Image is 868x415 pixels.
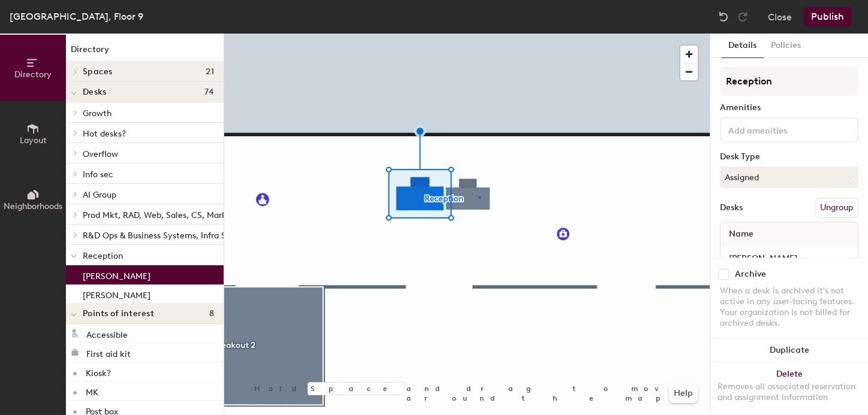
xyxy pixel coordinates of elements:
button: Policies [764,34,808,58]
span: Desks [83,87,106,97]
button: Close [768,7,792,26]
p: First aid kit [86,346,131,359]
span: Layout [20,135,47,146]
span: Spaces [83,67,113,77]
span: Reception [83,251,123,261]
button: DeleteRemoves all associated reservation and assignment information [710,362,868,415]
p: Accessible [86,326,128,340]
p: Kiosk? [86,365,111,378]
span: Points of interest [83,309,154,319]
div: [GEOGRAPHIC_DATA], Floor 9 [10,9,143,24]
span: Info sec [83,169,113,180]
span: Directory [14,69,52,80]
div: When a desk is archived it's not active in any user-facing features. Your organization is not bil... [720,286,858,329]
span: Hot desks? [83,129,126,139]
span: Name [723,223,759,245]
img: Redo [737,11,749,23]
div: Desk Type [720,152,858,162]
div: Desks [720,203,743,213]
div: Removes all associated reservation and assignment information [718,381,861,403]
p: [PERSON_NAME] [83,268,150,281]
p: MK [86,384,98,398]
input: Unnamed desk [723,250,855,266]
div: Archive [735,269,766,279]
span: Prod Mkt, RAD, Web, Sales, CS, Marketing [83,210,247,220]
span: 21 [206,67,214,77]
button: Duplicate [710,338,868,362]
span: Overflow [83,149,118,159]
button: Publish [804,7,851,26]
span: AI Group [83,190,116,200]
img: Undo [718,11,730,23]
button: Assigned [720,166,858,188]
input: Add amenities [726,122,834,137]
p: [PERSON_NAME] [83,287,150,301]
button: Help [669,384,698,403]
span: R&D Ops & Business Systems, Infra Services & InfoSecurity [83,231,312,241]
h1: Directory [66,43,224,62]
button: Details [721,34,764,58]
span: Neighborhoods [4,201,62,211]
span: Growth [83,108,111,119]
span: 8 [209,309,214,319]
span: 74 [204,87,214,97]
button: Ungroup [815,198,858,218]
div: Amenities [720,103,858,113]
